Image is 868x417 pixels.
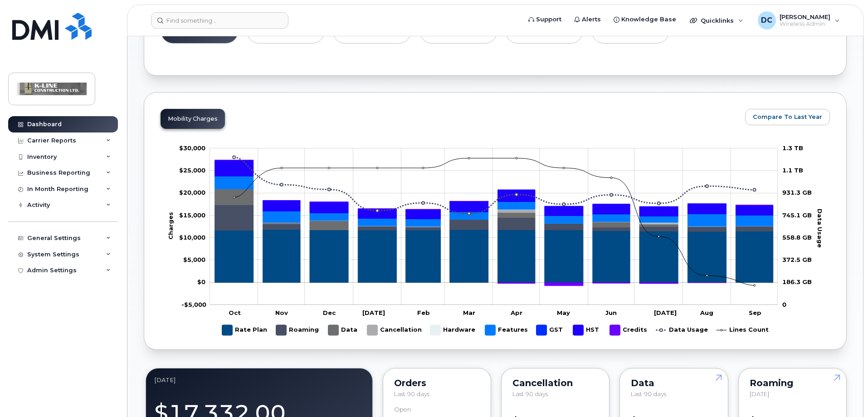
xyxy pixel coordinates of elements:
[229,309,241,316] tspan: Oct
[394,379,480,387] div: Orders
[557,309,570,316] tspan: May
[683,11,750,29] div: Quicklinks
[215,205,773,231] g: Roaming
[568,10,607,29] a: Alerts
[782,234,812,241] tspan: 558.8 GB
[222,321,267,339] g: Rate Plan
[717,321,769,339] g: Lines Count
[782,189,812,196] tspan: 931.3 GB
[536,321,564,339] g: GST
[222,321,769,339] g: Legend
[394,406,411,413] div: Open
[782,301,786,308] tspan: 0
[621,15,676,24] span: Knowledge Base
[463,309,475,316] tspan: Mar
[179,144,205,152] tspan: $30,000
[215,230,773,283] g: Rate Plan
[780,20,830,28] span: Wireless Admin
[610,321,647,339] g: Credits
[367,321,422,339] g: Cancellation
[167,144,825,339] g: Chart
[183,256,205,263] g: $0
[782,167,803,174] tspan: 1.1 TB
[510,309,522,316] tspan: Apr
[607,10,683,29] a: Knowledge Base
[179,167,205,174] tspan: $25,000
[275,309,288,316] tspan: Nov
[761,15,772,26] span: DC
[745,109,830,125] button: Compare To Last Year
[179,189,205,196] tspan: $20,000
[753,113,822,121] span: Compare To Last Year
[328,321,358,339] g: Data
[179,211,205,219] tspan: $15,000
[656,321,708,339] g: Data Usage
[749,309,761,316] tspan: Sep
[179,144,205,152] g: $0
[323,309,336,316] tspan: Dec
[179,234,205,241] tspan: $10,000
[167,212,174,240] tspan: Charges
[276,321,319,339] g: Roaming
[154,377,364,384] div: September 2025
[782,256,812,263] tspan: 372.5 GB
[816,208,824,247] tspan: Data Usage
[582,15,601,24] span: Alerts
[417,309,430,316] tspan: Feb
[430,321,476,339] g: Hardware
[701,17,734,24] span: Quicklinks
[197,278,205,285] tspan: $0
[750,379,835,387] div: Roaming
[751,11,846,29] div: Darcy Cook
[179,189,205,196] g: $0
[780,13,830,20] span: [PERSON_NAME]
[782,278,812,285] tspan: 186.3 GB
[512,390,548,397] span: Last 90 days
[573,321,601,339] g: HST
[362,309,385,316] tspan: [DATE]
[631,390,666,397] span: Last 90 days
[151,12,288,29] input: Find something...
[215,160,773,286] g: Credits
[782,211,812,219] tspan: 745.1 GB
[394,390,429,397] span: Last 90 days
[750,390,769,397] span: [DATE]
[485,321,528,339] g: Features
[536,15,561,24] span: Support
[181,301,206,308] g: $0
[183,256,205,263] tspan: $5,000
[179,234,205,241] g: $0
[512,379,598,387] div: Cancellation
[654,309,677,316] tspan: [DATE]
[179,167,205,174] g: $0
[782,144,803,152] tspan: 1.3 TB
[181,301,206,308] tspan: -$5,000
[631,379,717,387] div: Data
[605,309,617,316] tspan: Jun
[179,211,205,219] g: $0
[522,10,568,29] a: Support
[700,309,713,316] tspan: Aug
